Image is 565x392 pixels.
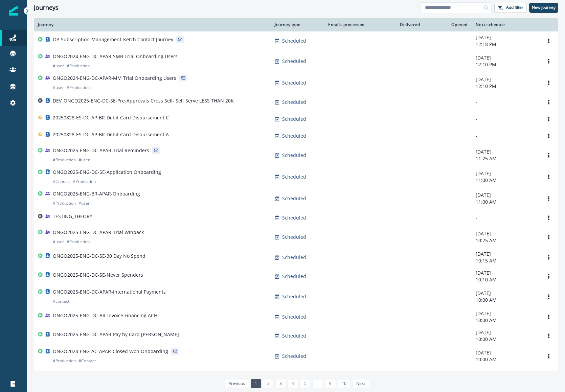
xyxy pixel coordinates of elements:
[476,177,535,184] p: 11:00 AM
[53,272,143,278] p: ONGO2025-ENG-DC-SE-Never Spenders
[53,63,64,69] p: # user
[476,297,535,303] p: 10:00 AM
[282,58,306,65] p: Scheduled
[476,336,535,343] p: 10:00 AM
[543,56,554,66] button: Options
[53,358,76,364] p: # Production
[282,174,306,180] p: Scheduled
[34,72,558,94] a: ONGO2024-ENG-DC-APAR-MM Trial Onboarding Users#user#ProductionScheduled-[DATE]12:10 PMOptions
[34,128,558,144] a: 20250828-ES-DC-AP-BR-Debit Card Disbursement AScheduled--Options
[543,271,554,281] button: Options
[476,290,535,297] p: [DATE]
[543,312,554,322] button: Options
[34,345,558,367] a: ONGO2024-ENG-AC-APAR-Closed Won Onboarding#Production#ContactScheduled-[DATE]10:00 AMOptions
[529,3,558,13] button: New journey
[476,317,535,324] p: 10:00 AM
[53,312,157,319] p: ONGO2025-ENG-DC-BR-Invoice Financing ACH
[53,169,161,176] p: ONGO2025-ENG-DC-SE-Application Onboarding
[282,332,306,339] p: Scheduled
[543,331,554,341] button: Options
[543,292,554,302] button: Options
[476,270,535,276] p: [DATE]
[282,234,306,240] p: Scheduled
[67,84,90,91] p: # Production
[476,349,535,356] p: [DATE]
[352,379,369,388] a: Next page
[53,36,173,43] p: OP-Subscription-Management-Ketch Contact Journey
[282,254,306,261] p: Scheduled
[34,326,558,345] a: ONGO2025-ENG-DC-APAR-Pay by Card [PERSON_NAME]Scheduled-[DATE]10:00 AMOptions
[282,293,306,300] p: Scheduled
[476,76,535,83] p: [DATE]
[34,209,558,226] a: TESTING_THEORYScheduled--Options
[53,229,144,236] p: ONGO2025-ENG-DC-APAR-Trial Winback
[476,310,535,317] p: [DATE]
[476,257,535,264] p: 10:15 AM
[53,147,149,154] p: ONGO2025-ENG-DC-APAR-Trial Reminders
[282,214,306,221] p: Scheduled
[34,267,558,286] a: ONGO2025-ENG-DC-SE-Never SpendersScheduled-[DATE]10:10 AMOptions
[53,238,64,245] p: # user
[34,94,558,111] a: DEV_ONGO2025-ENG-DC-SE-Pre-Approvals Cross Sell- Self Serve LESS THAN 20KScheduled--Options
[282,116,306,122] p: Scheduled
[53,75,176,82] p: ONGO2024-ENG-DC-APAR-MM Trial Onboarding Users
[476,34,535,41] p: [DATE]
[476,199,535,205] p: 11:00 AM
[312,379,323,388] a: Jump forward
[263,379,273,388] a: Page 2
[476,133,535,139] p: -
[428,22,468,27] div: Opened
[53,84,64,91] p: # user
[53,178,70,185] p: # Contact
[494,3,526,13] button: Add filter
[543,131,554,141] button: Options
[34,226,558,248] a: ONGO2025-ENG-DC-APAR-Trial Winback#user#ProductionScheduled-[DATE]10:25 AMOptions
[78,200,90,207] p: # user
[543,172,554,182] button: Options
[282,133,306,139] p: Scheduled
[476,148,535,155] p: [DATE]
[476,192,535,199] p: [DATE]
[476,170,535,177] p: [DATE]
[282,195,306,202] p: Scheduled
[78,157,90,163] p: # user
[34,248,558,267] a: ONGO2025-ENG-DC-SE-30 Day No SpendScheduled-[DATE]10:15 AMOptions
[282,353,306,360] p: Scheduled
[34,367,558,386] a: ONGO2025-ENG-BR-APAR-Auto Invoice FinancingScheduled-[DATE]10:00 AMOptions
[476,99,535,106] p: -
[282,314,306,320] p: Scheduled
[325,379,336,388] a: Page 9
[34,307,558,326] a: ONGO2025-ENG-DC-BR-Invoice Financing ACHScheduled-[DATE]10:00 AMOptions
[34,50,558,72] a: ONGO2024-ENG-DC-APAR-SMB Trial Onboarding Users#user#ProductionScheduled-[DATE]12:10 PMOptions
[9,6,18,16] img: Inflection
[476,251,535,257] p: [DATE]
[543,150,554,160] button: Options
[223,379,369,388] ul: Pagination
[53,157,76,163] p: # Production
[73,178,96,185] p: # Production
[275,379,286,388] a: Page 3
[476,329,535,336] p: [DATE]
[251,379,261,388] a: Page 1 is your current page
[506,5,523,10] p: Add filter
[282,152,306,159] p: Scheduled
[543,36,554,46] button: Options
[543,97,554,107] button: Options
[476,370,535,376] p: [DATE]
[53,213,92,220] p: TESTING_THEORY
[476,237,535,244] p: 10:25 AM
[282,99,306,106] p: Scheduled
[476,116,535,122] p: -
[543,114,554,124] button: Options
[543,351,554,361] button: Options
[53,289,166,295] p: ONGO2025-ENG-DC-APAR-International Payments
[543,232,554,242] button: Options
[476,83,535,90] p: 12:10 PM
[53,331,179,338] p: ONGO2025-ENG-DC-APAR-Pay by Card [PERSON_NAME]
[543,213,554,223] button: Options
[282,38,306,44] p: Scheduled
[53,97,234,104] p: DEV_ONGO2025-ENG-DC-SE-Pre-Approvals Cross Sell- Self Serve LESS THAN 20K
[476,276,535,283] p: 10:10 AM
[325,22,365,27] div: Emails processed
[53,190,140,197] p: ONGO2025-ENG-BR-APAR-Onboarding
